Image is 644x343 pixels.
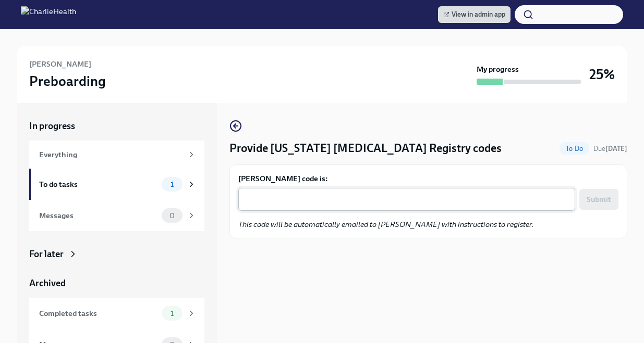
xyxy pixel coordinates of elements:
[39,308,157,319] div: Completed tasks
[238,173,618,184] label: [PERSON_NAME] code is:
[443,9,505,20] span: View in admin app
[593,144,627,154] span: August 29th, 2025 08:00
[29,298,204,329] a: Completed tasks1
[29,72,106,91] h3: Preboarding
[29,277,204,289] a: Archived
[605,145,627,153] strong: [DATE]
[164,310,180,317] span: 1
[39,210,157,221] div: Messages
[477,64,519,74] strong: My progress
[29,169,204,200] a: To do tasks1
[29,120,204,132] a: In progress
[39,149,183,160] div: Everything
[29,200,204,231] a: Messages0
[589,65,615,84] h3: 25%
[164,181,180,188] span: 1
[163,212,181,220] span: 0
[229,141,502,156] h4: Provide [US_STATE] [MEDICAL_DATA] Registry codes
[593,145,627,153] span: Due
[29,141,204,169] a: Everything
[29,248,204,260] a: For later
[21,6,76,23] img: CharlieHealth
[560,145,589,153] span: To Do
[39,179,157,190] div: To do tasks
[29,248,64,260] div: For later
[438,6,511,23] a: View in admin app
[238,220,533,229] em: This code will be automatically emailed to [PERSON_NAME] with instructions to register.
[29,58,91,70] h6: [PERSON_NAME]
